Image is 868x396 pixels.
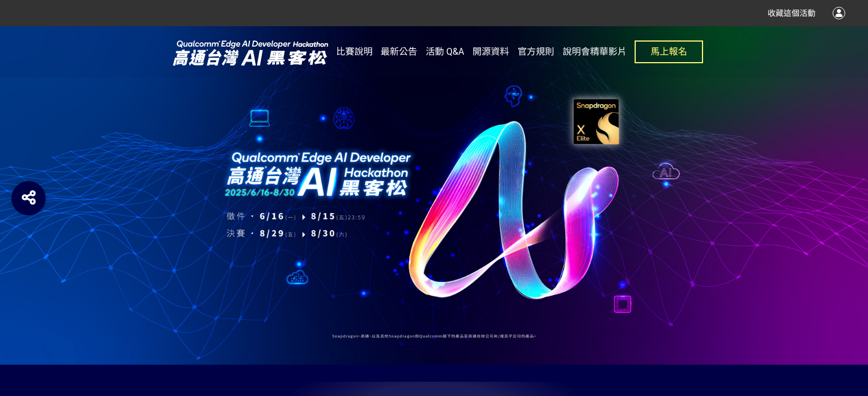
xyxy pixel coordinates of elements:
a: 比賽說明 [336,26,373,77]
a: 最新公告 [381,26,417,77]
a: 活動 Q&A [426,26,464,77]
a: 說明會精華影片 [563,26,627,77]
img: 2025高通台灣AI黑客松 [165,38,336,67]
a: 開源資料 [473,26,509,77]
button: 馬上報名 [635,40,703,63]
span: 活動 Q&A [426,46,464,57]
span: 馬上報名 [651,46,687,57]
span: 開源資料 [473,46,509,57]
span: 說明會精華影片 [563,46,627,57]
span: 最新公告 [381,46,417,57]
a: 官方規則 [518,26,554,77]
span: 官方規則 [518,46,554,57]
span: 比賽說明 [336,46,373,57]
span: 收藏這個活動 [768,9,815,18]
